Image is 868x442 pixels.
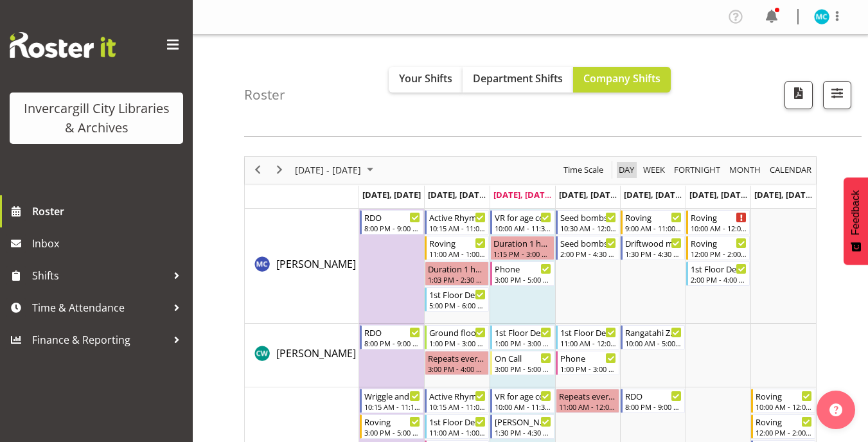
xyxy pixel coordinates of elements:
div: Chamique Mamolo"s event - Roving Begin From Monday, September 22, 2025 at 3:00:00 PM GMT+12:00 En... [360,414,424,439]
span: [DATE], [DATE] [624,189,682,200]
span: [DATE], [DATE] [689,189,748,200]
button: Your Shifts [389,67,463,93]
h4: Roster [244,87,285,102]
span: [DATE], [DATE] [559,189,617,200]
div: Chamique Mamolo"s event - Wriggle and Rhyme Begin From Monday, September 22, 2025 at 10:15:00 AM ... [360,389,424,413]
span: Feedback [850,190,862,235]
span: [PERSON_NAME] [276,346,356,360]
span: [DATE], [DATE] [493,189,552,200]
span: Finance & Reporting [32,330,167,349]
div: Chamique Mamolo"s event - Arty Arvo - Canvases Begin From Wednesday, September 24, 2025 at 1:30:0... [490,414,554,439]
div: On Call [495,351,551,364]
div: 10:00 AM - 11:30 AM [495,402,551,412]
div: Repeats every [DATE] - [PERSON_NAME] [428,351,486,364]
span: [DATE], [DATE] [362,189,421,200]
div: 8:00 PM - 9:00 PM [364,223,421,233]
div: 3:00 PM - 4:00 PM [428,364,486,374]
span: Time Scale [562,162,605,178]
span: calendar [768,162,813,178]
div: 1:00 PM - 3:00 PM [495,338,551,348]
div: 2:00 PM - 4:30 PM [560,249,617,259]
div: 1:15 PM - 3:00 PM [493,249,551,259]
div: 1st Floor Desk [429,288,486,301]
div: 10:00 AM - 12:00 PM [756,402,812,412]
td: Aurora Catu resource [245,209,359,324]
div: 11:00 AM - 12:00 PM [559,402,617,412]
div: 1:30 PM - 4:30 PM [495,427,551,438]
button: Filter Shifts [823,81,851,109]
div: Aurora Catu"s event - Seed bombs Begin From Thursday, September 25, 2025 at 10:30:00 AM GMT+12:00... [556,210,620,234]
div: VR for age concern [495,389,551,402]
div: RDO [364,326,421,339]
button: September 2025 [293,162,379,178]
div: Seed bombs [560,236,617,249]
div: 11:00 AM - 12:00 PM [560,338,617,348]
div: Driftwood mobiles [625,236,682,249]
div: September 22 - 28, 2025 [290,157,381,184]
div: Seed bombs [560,211,617,224]
div: 1:03 PM - 2:30 PM [428,274,486,285]
div: 10:30 AM - 12:00 PM [560,223,617,233]
span: Month [728,162,762,178]
div: 11:00 AM - 1:00 PM [429,249,486,259]
div: Active Rhyming [429,211,486,224]
div: 1st Floor Desk [691,262,747,275]
div: 10:00 AM - 12:00 PM [691,223,747,233]
a: [PERSON_NAME] [276,256,356,272]
div: Roving [756,389,812,402]
div: 8:00 PM - 9:00 PM [364,338,421,348]
div: 1st Floor Desk [429,415,486,428]
button: Company Shifts [573,67,671,93]
span: Company Shifts [583,71,660,85]
button: Download a PDF of the roster according to the set date range. [784,81,813,109]
div: Ground floor Help Desk [429,326,486,339]
div: Aurora Catu"s event - 1st Floor Desk Begin From Saturday, September 27, 2025 at 2:00:00 PM GMT+12... [686,261,750,286]
div: Catherine Wilson"s event - Phone Begin From Thursday, September 25, 2025 at 1:00:00 PM GMT+12:00 ... [556,351,620,375]
button: Fortnight [672,162,723,178]
div: 1:30 PM - 4:30 PM [625,249,682,259]
div: Roving [691,236,747,249]
div: 2:00 PM - 4:00 PM [691,274,747,285]
div: Aurora Catu"s event - Active Rhyming Begin From Tuesday, September 23, 2025 at 10:15:00 AM GMT+12... [425,210,489,234]
div: VR for age concern [495,211,551,224]
div: Chamique Mamolo"s event - Active Rhyming Begin From Tuesday, September 23, 2025 at 10:15:00 AM GM... [425,389,489,413]
div: Aurora Catu"s event - 1st Floor Desk Begin From Tuesday, September 23, 2025 at 5:00:00 PM GMT+12:... [425,287,489,312]
div: Chamique Mamolo"s event - Roving Begin From Sunday, September 28, 2025 at 10:00:00 AM GMT+13:00 E... [751,389,815,413]
div: Aurora Catu"s event - Roving Begin From Saturday, September 27, 2025 at 10:00:00 AM GMT+12:00 End... [686,210,750,234]
div: 10:15 AM - 11:00 AM [429,402,486,412]
button: Time Scale [562,162,606,178]
span: Time & Attendance [32,298,167,317]
button: Month [768,162,814,178]
img: michelle-cunningham11683.jpg [814,9,829,24]
div: 3:00 PM - 5:00 PM [495,364,551,374]
div: Catherine Wilson"s event - Repeats every tuesday - Catherine Wilson Begin From Tuesday, September... [425,351,489,375]
div: Aurora Catu"s event - Seed bombs Begin From Thursday, September 25, 2025 at 2:00:00 PM GMT+12:00 ... [556,236,620,260]
span: Department Shifts [473,71,563,85]
div: 3:00 PM - 5:00 PM [495,274,551,285]
span: [DATE] - [DATE] [294,162,362,178]
button: Next [271,162,288,178]
div: 8:00 PM - 9:00 PM [625,402,682,412]
div: Roving [691,211,747,224]
div: Chamique Mamolo"s event - Roving Begin From Sunday, September 28, 2025 at 12:00:00 PM GMT+13:00 E... [751,414,815,439]
div: Catherine Wilson"s event - 1st Floor Desk Begin From Thursday, September 25, 2025 at 11:00:00 AM ... [556,325,620,349]
button: Previous [249,162,267,178]
div: Catherine Wilson"s event - On Call Begin From Wednesday, September 24, 2025 at 3:00:00 PM GMT+12:... [490,351,554,375]
div: Phone [560,351,617,364]
div: 1:00 PM - 3:00 PM [560,364,617,374]
div: previous period [247,157,269,184]
div: 10:00 AM - 11:30 AM [495,223,551,233]
div: Catherine Wilson"s event - Ground floor Help Desk Begin From Tuesday, September 23, 2025 at 1:00:... [425,325,489,349]
span: [DATE], [DATE] [428,189,486,200]
button: Timeline Week [641,162,668,178]
span: Roster [32,202,186,221]
div: Roving [625,211,682,224]
div: Catherine Wilson"s event - RDO Begin From Monday, September 22, 2025 at 8:00:00 PM GMT+12:00 Ends... [360,325,424,349]
div: Aurora Catu"s event - Phone Begin From Wednesday, September 24, 2025 at 3:00:00 PM GMT+12:00 Ends... [490,261,554,286]
div: Duration 1 hours - [PERSON_NAME] [493,236,551,249]
div: 1st Floor Desk [495,326,551,339]
div: Invercargill City Libraries & Archives [22,99,170,137]
img: help-xxl-2.png [829,403,842,416]
div: Catherine Wilson"s event - 1st Floor Desk Begin From Wednesday, September 24, 2025 at 1:00:00 PM ... [490,325,554,349]
span: Fortnight [673,162,722,178]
